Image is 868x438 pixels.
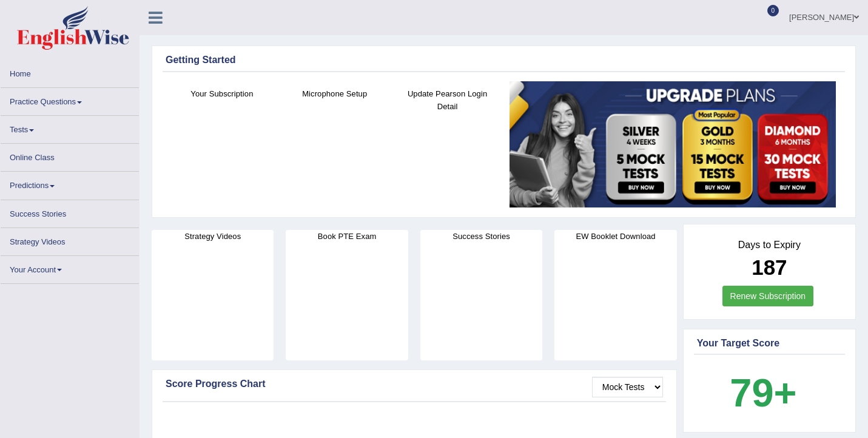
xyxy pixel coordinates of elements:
h4: EW Booklet Download [554,230,676,243]
a: Tests [1,116,139,140]
h4: Days to Expiry [697,240,842,251]
div: Your Target Score [697,336,842,351]
a: Renew Subscription [722,286,814,306]
a: Practice Questions [1,88,139,112]
a: Online Class [1,144,139,167]
b: 187 [752,255,787,279]
a: Strategy Videos [1,228,139,252]
span: 0 [767,5,779,16]
a: Home [1,60,139,84]
a: Predictions [1,172,139,195]
h4: Strategy Videos [152,230,274,243]
div: Score Progress Chart [166,377,663,391]
h4: Your Subscription [172,87,272,100]
a: Your Account [1,256,139,280]
h4: Microphone Setup [284,87,385,100]
h4: Update Pearson Login Detail [397,87,498,113]
h4: Book PTE Exam [286,230,408,243]
b: 79+ [730,371,796,415]
img: small5.jpg [510,81,836,207]
a: Success Stories [1,200,139,224]
div: Getting Started [166,53,842,67]
h4: Success Stories [420,230,542,243]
